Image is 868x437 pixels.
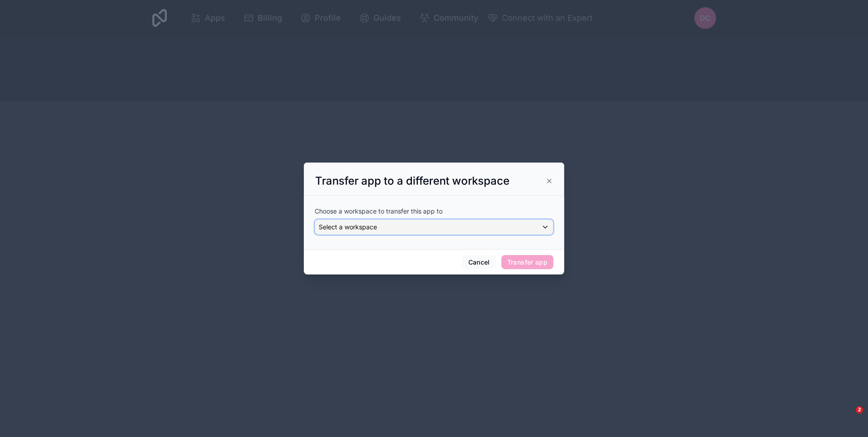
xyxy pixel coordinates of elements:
[856,406,863,414] span: 2
[315,219,553,235] button: Select a workspace
[837,406,859,428] iframe: Intercom live chat
[315,207,553,216] p: Choose a workspace to transfer this app to
[315,174,509,187] span: Transfer app to a different workspace
[319,223,377,231] span: Select a workspace
[462,255,496,270] button: Cancel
